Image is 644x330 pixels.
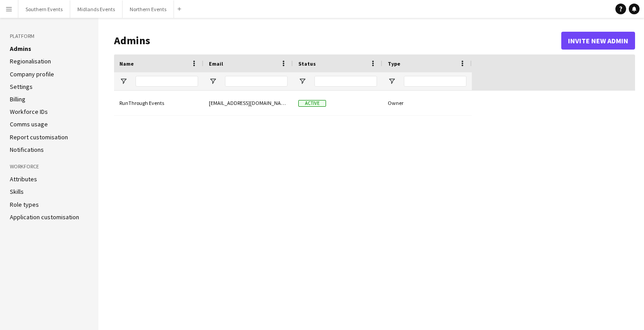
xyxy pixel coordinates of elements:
h1: Admins [114,34,561,47]
button: Open Filter Menu [119,77,127,85]
span: Status [298,60,316,67]
a: Admins [10,45,31,53]
button: Open Filter Menu [298,77,306,85]
div: RunThrough Events [114,91,203,115]
span: Name [119,60,134,67]
a: Attributes [10,175,37,183]
button: Northern Events [123,0,174,18]
div: Owner [382,91,472,115]
span: Email [209,60,223,67]
input: Status Filter Input [314,76,377,87]
a: Billing [10,95,25,103]
a: Comms usage [10,120,48,128]
div: [EMAIL_ADDRESS][DOMAIN_NAME] [203,91,293,115]
button: Invite new admin [561,32,635,50]
a: Settings [10,83,33,91]
a: Skills [10,188,24,196]
input: Type Filter Input [404,76,466,87]
input: Email Filter Input [225,76,288,87]
input: Name Filter Input [136,76,198,87]
a: Role types [10,201,39,209]
a: Notifications [10,146,44,154]
h3: Platform [10,32,89,40]
button: Open Filter Menu [388,77,396,85]
button: Midlands Events [70,0,123,18]
span: Active [298,100,326,107]
button: Open Filter Menu [209,77,217,85]
a: Company profile [10,70,54,78]
button: Southern Events [18,0,70,18]
a: Regionalisation [10,57,51,65]
a: Workforce IDs [10,108,48,116]
span: Type [388,60,400,67]
a: Application customisation [10,213,79,221]
h3: Workforce [10,163,89,171]
a: Report customisation [10,133,68,141]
